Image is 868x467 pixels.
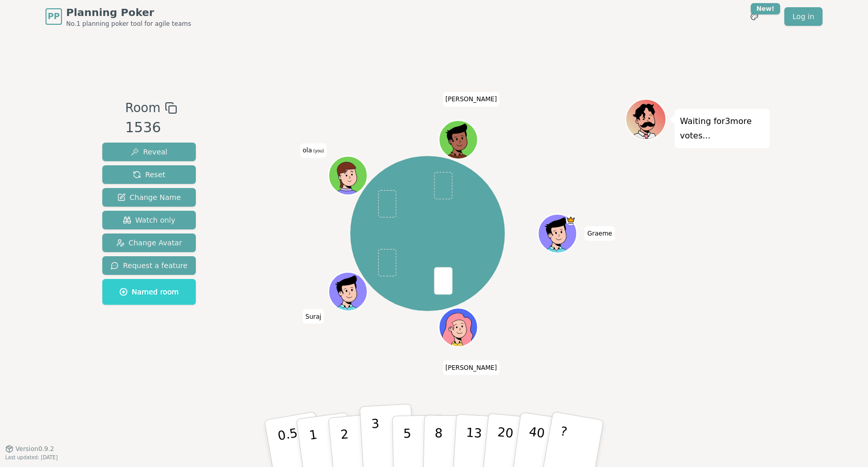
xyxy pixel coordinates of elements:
[300,143,327,158] span: Click to change your name
[125,117,177,138] div: 1536
[111,260,188,271] span: Request a feature
[751,3,780,14] div: New!
[45,5,191,28] a: PPPlanning PokerNo.1 planning poker tool for agile teams
[585,226,615,241] span: Click to change your name
[102,279,196,305] button: Named room
[102,211,196,229] button: Watch only
[102,256,196,275] button: Request a feature
[330,157,366,194] button: Click to change your avatar
[117,192,181,203] span: Change Name
[102,165,196,184] button: Reset
[784,7,823,26] a: Log in
[16,445,54,453] span: Version 0.9.2
[48,10,59,23] span: PP
[443,361,500,375] span: Click to change your name
[119,287,179,297] span: Named room
[66,5,191,20] span: Planning Poker
[303,309,324,323] span: Click to change your name
[123,215,176,225] span: Watch only
[125,99,160,117] span: Room
[5,445,54,453] button: Version0.9.2
[312,149,324,153] span: (you)
[5,455,58,460] span: Last updated: [DATE]
[102,233,196,252] button: Change Avatar
[102,143,196,161] button: Reveal
[443,92,500,106] span: Click to change your name
[131,147,167,157] span: Reveal
[102,188,196,207] button: Change Name
[116,238,182,248] span: Change Avatar
[680,114,765,143] p: Waiting for 3 more votes...
[66,20,191,28] span: No.1 planning poker tool for agile teams
[566,215,576,225] span: Graeme is the host
[133,169,165,180] span: Reset
[745,7,764,26] button: New!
